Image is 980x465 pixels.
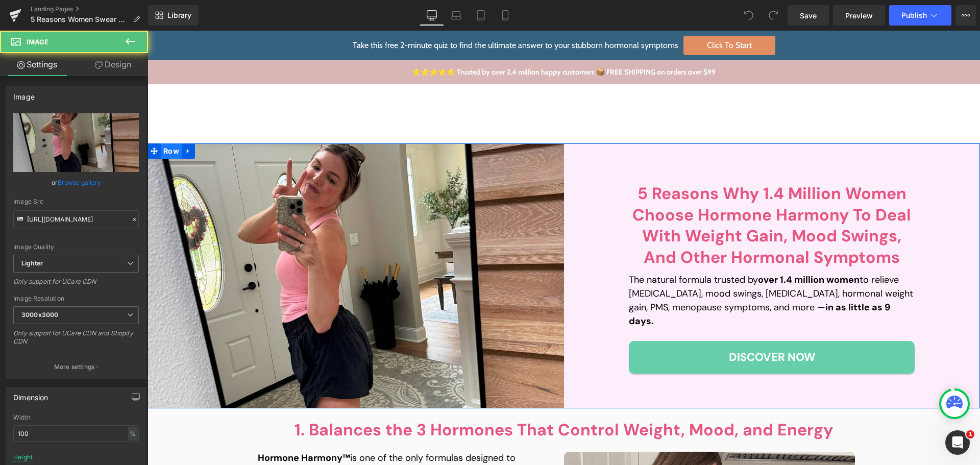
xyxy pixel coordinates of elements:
[54,362,95,372] p: More settings
[800,10,817,21] span: Save
[901,11,927,19] span: Publish
[13,243,139,251] div: Image Quality
[13,198,139,205] div: Image Src
[739,5,759,26] button: Undo
[469,5,493,26] a: Tablet
[444,5,469,26] a: Laptop
[13,454,33,461] div: Height
[76,53,150,76] a: Design
[833,5,885,26] a: Preview
[536,5,628,25] span: Click To Start
[128,427,137,440] div: %
[148,5,199,26] a: New Library
[889,5,951,26] button: Publish
[13,425,139,442] input: auto
[13,414,139,421] div: Width
[845,10,873,21] span: Preview
[610,243,712,255] strong: over 1.4 million women
[13,387,48,402] div: Dimension
[13,210,139,228] input: Link
[264,37,568,46] a: ⭐⭐⭐⭐⭐ Trusted by over 2.4 million happy customers 📦 FREE SHIPPING on orders over $99
[13,87,35,101] div: Image
[966,430,974,438] span: 1
[13,295,139,302] div: Image Resolution
[21,311,58,319] b: 3000x3000
[27,38,48,46] span: Image
[110,388,723,411] h2: 1. Balances the 3 Hormones That Control Weight, Mood, and Energy
[481,242,767,298] p: The natural formula trusted by to relieve [MEDICAL_DATA], mood swings, [MEDICAL_DATA], hormonal w...
[21,259,43,267] b: Lighter
[31,15,129,23] span: 5 Reasons Women Swear by Hormone Harmony™
[58,174,101,191] a: Browse gallery
[485,152,764,237] b: 5 Reasons Why 1.4 Million Women Choose Hormone Harmony To Deal With Weight Gain, Mood Swings, And...
[34,113,47,128] a: Expand / Collapse
[6,355,146,379] button: More settings
[31,5,148,13] a: Landing Pages
[763,5,783,26] button: Redo
[481,310,767,343] a: Discover Now
[13,177,139,188] div: or
[110,421,203,433] strong: Hormone Harmony™
[420,5,444,26] a: Desktop
[955,5,976,26] button: More
[13,113,34,128] span: Row
[13,278,139,292] div: Only support for UCare CDN
[581,317,668,336] span: Discover Now
[493,5,518,26] a: Mobile
[167,11,191,20] span: Library
[13,329,139,352] div: Only support for UCare CDN and Shopify CDN
[945,430,970,455] iframe: Intercom live chat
